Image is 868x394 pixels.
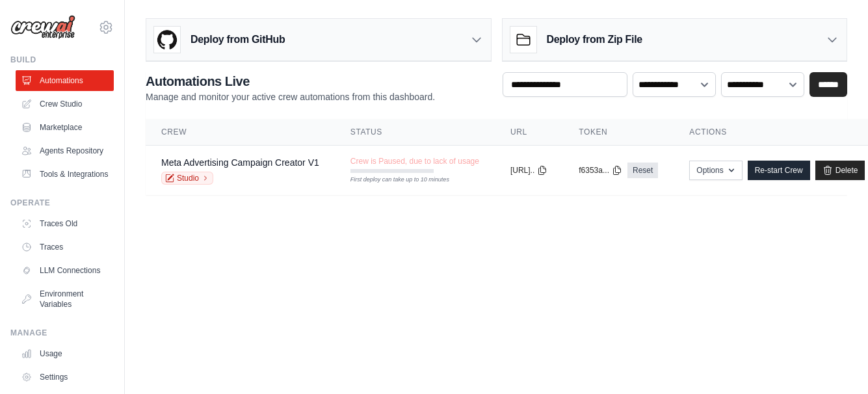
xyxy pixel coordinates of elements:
div: Build [10,55,114,65]
div: Operate [10,198,114,208]
img: Logo [10,15,75,40]
a: Crew Studio [16,94,114,114]
h3: Deploy from Zip File [547,32,642,47]
a: Usage [16,343,114,364]
a: Environment Variables [16,283,114,315]
th: Status [335,119,495,146]
p: Manage and monitor your active crew automations from this dashboard. [146,90,435,103]
a: Settings [16,367,114,387]
iframe: Chat Widget [803,332,868,394]
a: Tools & Integrations [16,164,114,185]
th: Token [563,119,674,146]
th: Crew [146,119,335,146]
a: Traces Old [16,213,114,234]
div: Manage [10,328,114,338]
span: Crew is Paused, due to lack of usage [350,156,479,166]
a: Traces [16,237,114,257]
a: Meta Advertising Campaign Creator V1 [161,157,319,168]
button: f6353a... [579,165,622,176]
a: Delete [815,161,865,180]
th: URL [495,119,563,146]
button: Options [689,161,742,180]
a: Reset [627,163,658,178]
h2: Automations Live [146,72,435,90]
a: LLM Connections [16,260,114,281]
a: Re-start Crew [748,161,810,180]
a: Agents Repository [16,140,114,161]
a: Marketplace [16,117,114,138]
a: Automations [16,70,114,91]
div: First deploy can take up to 10 minutes [350,176,434,185]
h3: Deploy from GitHub [191,32,285,47]
img: GitHub Logo [154,27,180,53]
a: Studio [161,172,213,185]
